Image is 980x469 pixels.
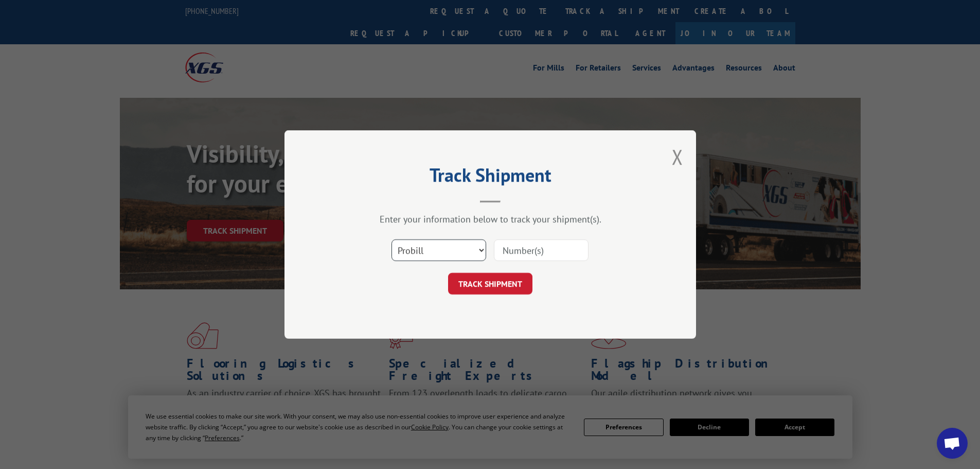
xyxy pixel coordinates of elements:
[937,428,968,459] a: Open chat
[494,239,589,261] input: Number(s)
[336,213,645,225] div: Enter your information below to track your shipment(s).
[336,168,645,187] h2: Track Shipment
[448,273,532,294] button: TRACK SHIPMENT
[672,143,683,170] button: Close modal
